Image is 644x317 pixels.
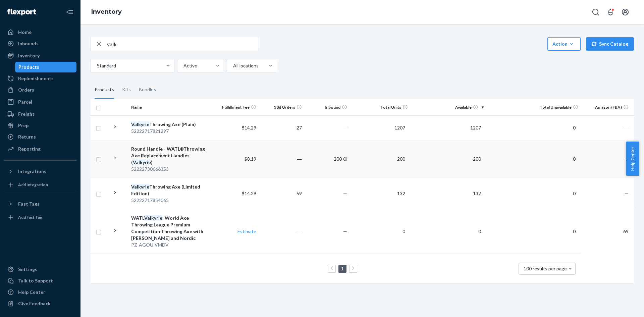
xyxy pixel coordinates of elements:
div: 52222717821297 [131,128,211,135]
a: Add Fast Tag [4,212,76,223]
input: Active [183,62,183,69]
span: 1207 [392,125,408,130]
a: Reporting [4,144,76,154]
span: 100 results per page [524,266,567,271]
a: Talk to Support [4,275,76,286]
span: 0 [570,191,578,196]
span: $14.29 [242,125,256,130]
span: — [625,125,629,130]
a: Prep [4,120,76,131]
td: 200 [305,140,350,178]
button: Open notifications [604,5,617,19]
div: Home [18,29,32,36]
a: Inbounds [4,38,76,49]
input: Search inventory by name or sku [107,37,258,51]
button: Give Feedback [4,298,76,309]
span: — [625,156,629,162]
div: Kits [122,81,131,99]
a: Parcel [4,97,76,107]
span: 0 [476,228,484,234]
div: 52222730666353 [131,166,211,172]
div: Fast Tags [18,201,40,207]
div: Products [95,81,114,99]
a: Estimate [237,228,256,234]
span: 132 [394,191,408,196]
span: 0 [570,156,578,162]
a: Freight [4,109,76,119]
div: 52222717854065 [131,197,211,204]
span: 0 [570,228,578,234]
a: Page 1 is your current page [340,266,345,271]
button: Open account menu [619,5,632,19]
button: Sync Catalog [586,37,634,51]
div: Parcel [18,99,32,105]
a: Replenishments [4,73,76,84]
a: Products [15,62,77,72]
div: Throwing Axe (Plain) [131,121,211,128]
span: 200 [394,156,408,162]
span: 1207 [468,125,484,130]
div: Throwing Axe (Limited Edition) [131,183,211,197]
div: Add Fast Tag [18,214,42,220]
button: Close Navigation [63,5,76,19]
th: Total Units [350,99,411,115]
div: Talk to Support [18,277,53,284]
a: Add Integration [4,179,76,190]
input: All locations [232,62,233,69]
span: 200 [470,156,484,162]
td: 69 [581,209,634,254]
a: Orders [4,85,76,95]
div: Inbounds [18,40,39,47]
div: Prep [18,122,29,129]
button: Help Center [626,142,639,176]
div: Bundles [139,81,156,99]
div: Round Handle - WATL®Throwing Axe Replacement Handles ( ) [131,146,211,166]
ol: breadcrumbs [86,2,127,22]
div: Help Center [18,289,45,296]
th: Amazon (FBA) [581,99,634,115]
button: Integrations [4,166,76,177]
th: Inbound [305,99,350,115]
th: Available [411,99,486,115]
button: Fast Tags [4,199,76,209]
div: Settings [18,266,37,273]
div: Add Integration [18,182,48,188]
div: Replenishments [18,75,54,82]
em: Valkyrie [131,121,149,127]
a: Inventory [91,8,122,15]
div: Orders [18,87,34,93]
img: Flexport logo [7,9,36,15]
td: ― [259,209,304,254]
a: Settings [4,264,76,275]
th: 30d Orders [259,99,304,115]
span: 132 [470,191,484,196]
input: Standard [96,62,97,69]
div: Returns [18,134,36,140]
div: PZ-AGOU-VMDV [131,242,211,248]
button: Open Search Box [589,5,602,19]
div: Action [552,41,576,47]
span: — [343,228,347,234]
span: — [343,125,347,130]
span: $14.29 [242,191,256,196]
em: Valkyrie [133,159,151,165]
th: Name [128,99,214,115]
div: Give Feedback [18,300,51,307]
span: 0 [570,125,578,130]
a: Home [4,27,76,38]
td: 59 [259,178,304,209]
th: Fulfillment Fee [214,99,259,115]
td: 27 [259,115,304,140]
span: — [625,191,629,196]
div: Products [18,64,39,70]
em: Valkyrie [131,184,149,190]
button: Action [547,37,581,51]
td: ― [259,140,304,178]
a: Inventory [4,50,76,61]
div: Freight [18,111,35,117]
span: $8.19 [245,156,256,162]
div: Reporting [18,146,41,152]
em: Valkyrie [144,215,162,221]
a: Help Center [4,287,76,298]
